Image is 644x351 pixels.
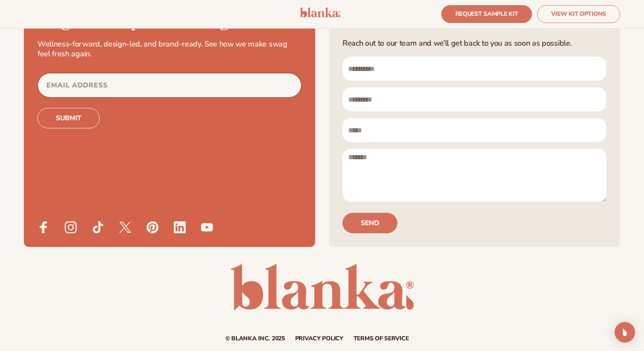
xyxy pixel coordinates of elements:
h2: Contact our team [342,13,607,31]
p: Reach out to our team and we’ll get back to you as soon as possible. [342,38,607,48]
a: VIEW KIT OPTIONS [537,5,620,23]
button: Subscribe [37,108,100,128]
p: Wellness-forward, design-led, and brand-ready. See how we make swag feel fresh again. [37,39,302,59]
a: REQUEST SAMPLE KIT [441,5,532,23]
img: logo [300,7,340,17]
a: Terms of service [354,336,409,342]
a: logo [300,7,340,21]
a: Privacy policy [295,336,343,342]
button: Send [342,213,397,233]
div: Open Intercom Messenger [615,322,635,342]
h2: Snag the 2025 product catalog [37,13,302,31]
small: © Blanka Inc. 2025 [225,334,285,342]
